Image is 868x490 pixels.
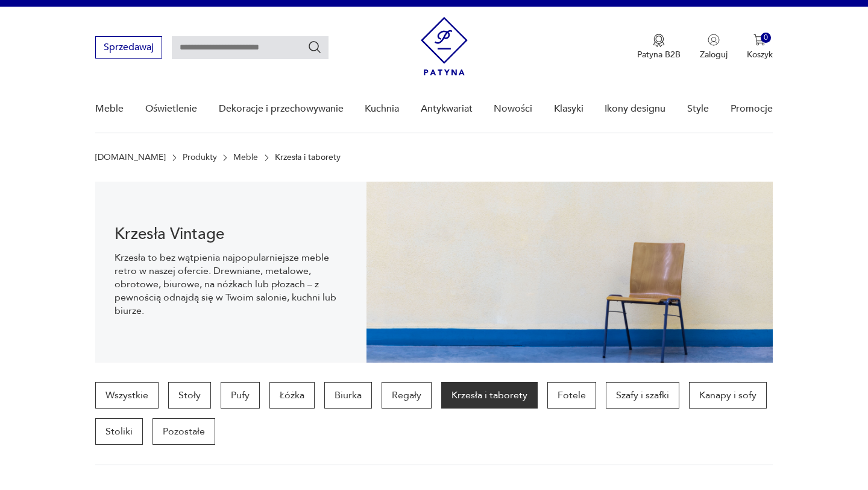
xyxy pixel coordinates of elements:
a: Style [687,86,709,132]
a: Szafy i szafki [606,382,679,409]
a: Promocje [731,86,773,132]
a: Kuchnia [365,86,399,132]
button: Zaloguj [700,34,728,60]
p: Zaloguj [700,49,728,60]
div: 0 [761,33,771,43]
button: Patyna B2B [637,34,681,60]
img: Ikonka użytkownika [708,34,720,46]
a: Biurka [324,382,372,409]
button: Szukaj [307,40,322,54]
a: Krzesła i taborety [441,382,538,409]
button: Sprzedawaj [95,36,162,59]
p: Krzesła i taborety [275,153,341,162]
a: Nowości [494,86,532,132]
img: bc88ca9a7f9d98aff7d4658ec262dcea.jpg [366,182,773,363]
a: Ikony designu [605,86,665,132]
a: Łóżka [269,382,315,409]
a: Produkty [183,153,217,162]
h1: Krzesła Vintage [115,227,347,241]
p: Patyna B2B [637,49,681,60]
a: Dekoracje i przechowywanie [219,86,344,132]
img: Ikona medalu [653,34,665,47]
a: Antykwariat [421,86,473,132]
p: Krzesła to bez wątpienia najpopularniejsze meble retro w naszej ofercie. Drewniane, metalowe, obr... [115,251,347,317]
a: Klasyki [554,86,583,132]
a: Stoły [168,382,211,409]
a: Fotele [547,382,596,409]
a: Meble [233,153,258,162]
a: Kanapy i sofy [689,382,767,409]
button: 0Koszyk [747,34,773,60]
a: Regały [382,382,432,409]
a: Pozostałe [153,418,215,445]
a: Oświetlenie [145,86,197,132]
a: Sprzedawaj [95,44,162,52]
img: Ikona koszyka [753,34,766,46]
a: Meble [95,86,124,132]
a: [DOMAIN_NAME] [95,153,166,162]
a: Wszystkie [95,382,159,409]
a: Stoliki [95,418,143,445]
a: Pufy [221,382,260,409]
img: Patyna - sklep z meblami i dekoracjami vintage [421,17,468,75]
a: Ikona medaluPatyna B2B [637,34,681,60]
p: Koszyk [747,49,773,60]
